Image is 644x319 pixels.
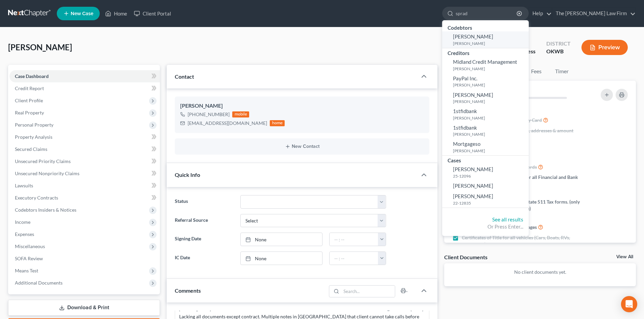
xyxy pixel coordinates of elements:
small: [PERSON_NAME] [453,41,527,46]
span: Client Profile [15,98,43,103]
a: Credit Report [9,82,160,95]
span: Income [15,219,30,225]
span: Means Test [15,268,38,273]
small: [PERSON_NAME] [453,148,527,154]
small: [PERSON_NAME] [453,99,527,104]
a: Download & Print [8,300,160,316]
span: Contact [175,73,194,80]
div: [EMAIL_ADDRESS][DOMAIN_NAME] [188,120,267,127]
span: Lawsuits [15,183,33,188]
a: Mortgageso[PERSON_NAME] [442,139,529,155]
small: 25-12096 [453,173,527,179]
label: Referral Source [171,214,237,228]
span: Real Property [15,110,44,115]
a: PayPal Inc.[PERSON_NAME] [442,73,529,90]
a: Fees [525,65,547,78]
input: Search... [341,286,395,297]
button: Preview [581,40,628,55]
a: Lawsuits [9,180,160,192]
input: -- : -- [330,252,378,265]
a: Case Dashboard [9,70,160,82]
span: Expenses [15,231,34,237]
span: [PERSON_NAME] [453,193,493,199]
span: [PERSON_NAME] [453,166,493,172]
span: SOFA Review [15,256,43,261]
a: [PERSON_NAME] [442,181,529,191]
input: Search by name... [456,7,518,20]
a: Home [102,7,130,20]
span: Property Analysis [15,134,52,140]
a: 1stfidbank[PERSON_NAME] [442,106,529,123]
div: Creditors [442,48,529,57]
small: [PERSON_NAME] [453,66,527,72]
a: View All [616,255,633,259]
a: Unsecured Priority Claims [9,155,160,167]
a: Property Analysis [9,131,160,143]
small: 22-12835 [453,200,527,206]
a: Executory Contracts [9,192,160,204]
div: home [270,120,285,126]
a: [PERSON_NAME]22-12835 [442,191,529,208]
span: Unsecured Nonpriority Claims [15,170,79,176]
span: New Case [71,11,93,16]
span: PayPal Inc. [453,75,477,81]
span: Quick Info [175,171,200,178]
span: Comments [175,287,201,294]
a: Unsecured Nonpriority Claims [9,167,160,180]
span: [PERSON_NAME] [453,92,493,98]
p: No client documents yet. [450,269,630,275]
span: Credit Report [15,85,44,91]
div: Or Press Enter... [448,223,523,230]
a: See all results [492,216,523,222]
button: New Contact [180,144,424,149]
span: Mortgageso [453,141,480,147]
div: District [546,40,571,48]
small: [PERSON_NAME] [453,115,527,121]
small: [PERSON_NAME] [453,82,527,88]
div: mobile [232,111,249,117]
a: Client Portal [130,7,174,20]
span: 1stfidbank [453,108,477,114]
span: [PERSON_NAME] [453,183,493,189]
div: OKWB [546,48,571,55]
a: The [PERSON_NAME] Law Firm [552,7,636,20]
span: Secured Claims [15,146,47,152]
a: [PERSON_NAME]25-12096 [442,164,529,181]
span: [PERSON_NAME] [8,42,72,52]
span: Unsecured Priority Claims [15,158,71,164]
span: Codebtors Insiders & Notices [15,207,76,213]
span: Personal Property [15,122,53,128]
a: None [241,233,322,246]
a: [PERSON_NAME][PERSON_NAME] [442,90,529,106]
div: [PHONE_NUMBER] [188,111,230,118]
div: [PERSON_NAME] [180,102,424,110]
a: [PERSON_NAME][PERSON_NAME] [442,31,529,48]
div: Client Documents [444,254,487,261]
span: Miscellaneous [15,243,45,249]
div: Codebtors [442,23,529,31]
a: SOFA Review [9,252,160,265]
label: Signing Date [171,233,237,246]
a: Help [529,7,552,20]
span: Executory Contracts [15,195,58,201]
span: [PERSON_NAME] [453,33,493,39]
span: 1stfidbank [453,125,477,131]
span: Certificates of Title for all vehicles (Cars, Boats, RVs, ATVs, Ect...) If its in your name, we n... [462,234,582,248]
a: 1stfidbank[PERSON_NAME] [442,123,529,139]
input: -- : -- [330,233,378,246]
label: Status [171,195,237,209]
label: IC Date [171,251,237,265]
div: Open Intercom Messenger [621,296,637,312]
span: Midland Credit Management [453,59,517,65]
div: Cases [442,156,529,164]
span: Case Dashboard [15,73,49,79]
a: Timer [550,65,574,78]
a: None [241,252,322,265]
a: Secured Claims [9,143,160,155]
a: Midland Credit Management[PERSON_NAME] [442,57,529,73]
span: Additional Documents [15,280,63,286]
small: [PERSON_NAME] [453,131,527,137]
